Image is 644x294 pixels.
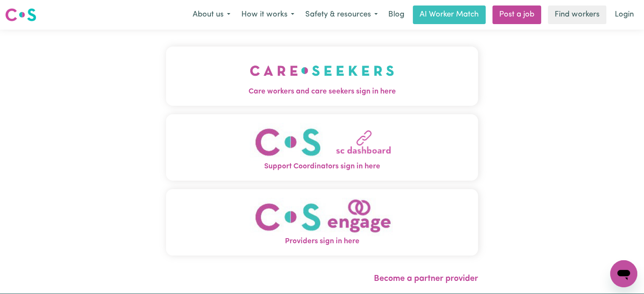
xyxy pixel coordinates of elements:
[548,5,606,24] a: Find workers
[383,5,409,24] a: Blog
[236,6,300,24] button: How it works
[5,7,36,22] img: Careseekers logo
[374,275,478,283] a: Become a partner provider
[166,86,478,97] span: Care workers and care seekers sign in here
[610,5,639,24] a: Login
[166,189,478,256] button: Providers sign in here
[300,6,383,24] button: Safety & resources
[166,236,478,247] span: Providers sign in here
[166,161,478,172] span: Support Coordinators sign in here
[413,5,486,24] a: AI Worker Match
[492,5,541,24] a: Post a job
[610,260,637,287] iframe: Button to launch messaging window
[187,6,236,24] button: About us
[166,114,478,181] button: Support Coordinators sign in here
[166,47,478,106] button: Care workers and care seekers sign in here
[5,5,36,25] a: Careseekers logo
